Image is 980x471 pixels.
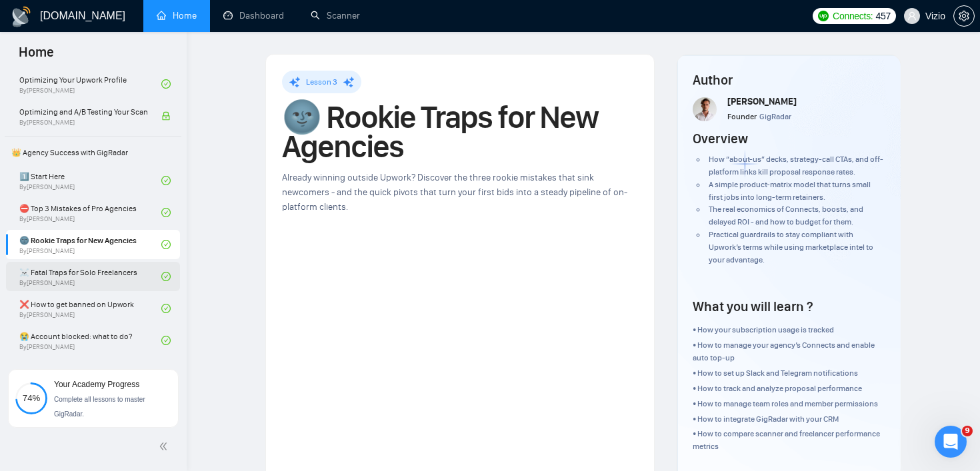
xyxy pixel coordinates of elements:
a: ⛔ Top 3 Mistakes of Pro AgenciesBy[PERSON_NAME] [19,198,161,227]
span: A simple product-matrix model that turns small first jobs into long-term retainers. [709,180,871,202]
p: • How your subscription usage is tracked [693,324,885,336]
span: 457 [875,9,890,23]
p: • How to manage team roles and member permissions [693,398,885,410]
p: • How to track and analyze proposal performance [693,382,885,395]
p: • How to compare scanner and freelancer performance metrics [693,428,885,453]
span: Home [8,43,65,71]
span: check-circle [161,272,171,281]
p: • How to set up Slack and Telegram notifications [693,367,885,380]
span: user [907,11,917,21]
span: Complete all lessons to master GigRadar. [54,396,145,418]
img: upwork-logo.png [818,11,829,21]
a: dashboardDashboard [223,10,284,21]
span: Your Academy Progress [54,380,139,389]
span: The real economics of Connects, boosts, and delayed ROI - and how to budget for them. [709,205,863,227]
a: 🌚 Rookie Traps for New AgenciesBy[PERSON_NAME] [19,230,161,259]
button: setting [953,5,975,27]
a: searchScanner [311,10,360,21]
span: [PERSON_NAME] [727,96,797,107]
a: 😭 Account blocked: what to do?By[PERSON_NAME] [19,326,161,355]
a: setting [953,11,975,21]
span: check-circle [161,336,171,345]
a: ❌ How to get banned on UpworkBy[PERSON_NAME] [19,294,161,323]
span: 9 [962,426,973,436]
span: Founder [727,112,757,121]
span: check-circle [161,240,171,249]
h4: Overview [693,129,748,148]
span: Lesson 3 [306,77,337,87]
span: setting [954,11,974,21]
span: Connects: [833,9,873,23]
span: How “about-us” decks, strategy-call CTAs, and off-platform links kill proposal response rates. [709,155,883,177]
span: check-circle [161,208,171,217]
span: check-circle [161,304,171,313]
span: GigRadar [759,112,791,121]
p: • How to integrate GigRadar with your CRM [693,413,885,426]
iframe: Intercom live chat [935,426,967,458]
a: ☠️ Fatal Traps for Solo FreelancersBy[PERSON_NAME] [19,262,161,291]
span: 74% [15,394,47,402]
span: check-circle [161,176,171,185]
a: 1️⃣ Start HereBy[PERSON_NAME] [19,166,161,195]
img: Screenshot+at+Jun+18+10-48-53%E2%80%AFPM.png [693,97,717,121]
span: Optimizing and A/B Testing Your Scanner for Better Results [19,105,147,119]
a: homeHome [157,10,197,21]
span: 👑 Agency Success with GigRadar [6,139,180,166]
span: Already winning outside Upwork? Discover the three rookie mistakes that sink newcomers - and the ... [282,172,627,213]
span: lock [161,111,171,121]
h4: Author [693,71,885,89]
h1: 🌚 Rookie Traps for New Agencies [282,103,638,161]
h4: What you will learn ? [693,297,813,316]
img: logo [11,6,32,27]
a: Optimizing Your Upwork ProfileBy[PERSON_NAME] [19,69,161,99]
span: By [PERSON_NAME] [19,119,147,127]
span: double-left [159,440,172,453]
p: • How to manage your agency’s Connects and enable auto top-up [693,339,885,364]
span: check-circle [161,79,171,89]
span: Practical guardrails to stay compliant with Upwork’s terms while using marketplace intel to your ... [709,230,873,264]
